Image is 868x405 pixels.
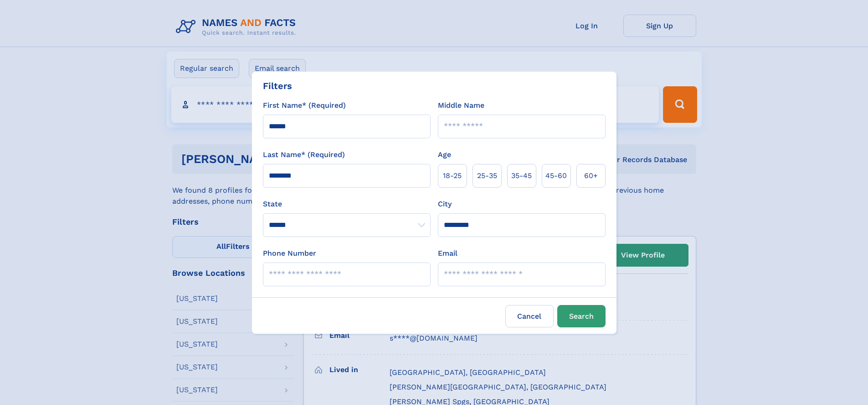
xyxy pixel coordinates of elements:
label: City [438,199,452,210]
label: Cancel [505,305,554,327]
span: 25‑35 [477,170,497,181]
span: 60+ [584,170,598,181]
span: 35‑45 [511,170,532,181]
button: Search [557,305,606,327]
label: State [263,199,431,210]
div: Filters [263,79,292,93]
label: Phone Number [263,248,316,259]
label: Age [438,149,451,160]
label: Middle Name [438,100,484,111]
span: 45‑60 [545,170,567,181]
label: Email [438,248,457,259]
span: 18‑25 [443,170,462,181]
label: Last Name* (Required) [263,149,345,160]
label: First Name* (Required) [263,100,346,111]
